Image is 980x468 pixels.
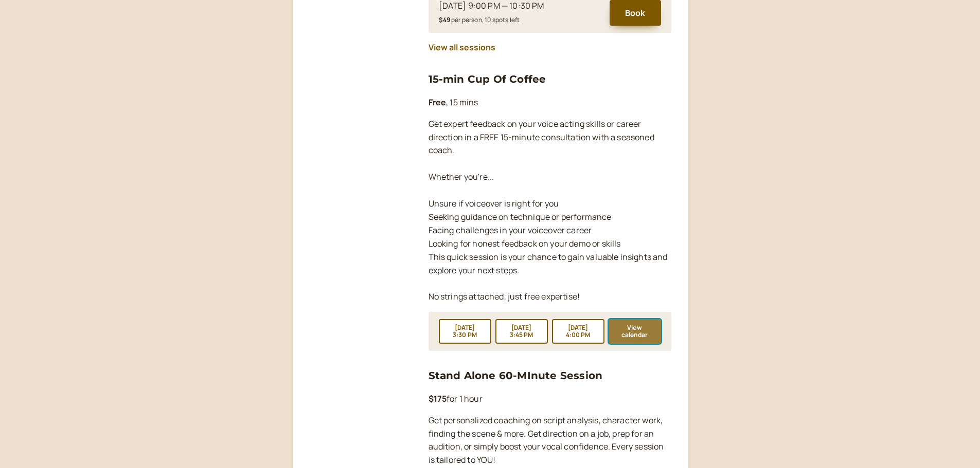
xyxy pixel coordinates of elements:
[439,319,491,344] button: [DATE]3:30 PM
[429,414,671,467] p: Get personalized coaching on script analysis, character work, finding the scene & more. Get direc...
[429,118,671,304] p: Get expert feedback on your voice acting skills or career direction in a FREE 15-minute consultat...
[429,369,603,382] a: Stand Alone 60-MInute Session
[429,96,671,109] p: , 15 mins
[429,392,671,406] p: for 1 hour
[439,15,520,24] small: per person, 10 spots left
[429,73,546,85] a: 15-min Cup Of Coffee
[429,43,495,52] button: View all sessions
[439,15,450,24] b: $49
[429,393,447,404] b: $175
[429,97,447,108] b: Free
[552,319,604,344] button: [DATE]4:00 PM
[609,319,661,344] button: View calendar
[495,319,548,344] button: [DATE]3:45 PM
